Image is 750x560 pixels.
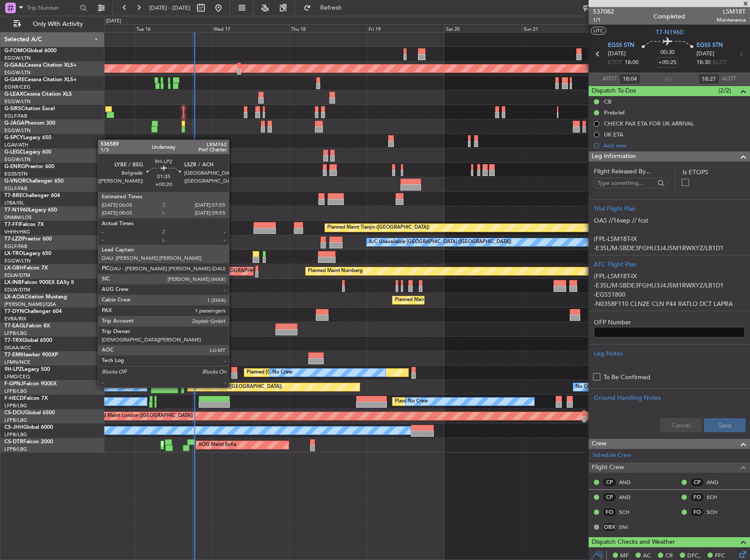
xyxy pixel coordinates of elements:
[444,24,522,32] div: Sat 20
[300,1,352,15] button: Refresh
[4,425,23,430] span: CS-JHH
[4,439,23,445] span: CS-DTR
[592,86,636,96] span: Dispatch To-Dos
[604,98,611,105] div: CB
[654,12,685,21] div: Completed
[707,508,726,516] a: SCH
[603,75,617,83] span: ATOT
[135,24,212,32] div: Tue 16
[608,50,626,58] span: [DATE]
[4,266,24,271] span: LX-GBH
[212,24,289,32] div: Wed 17
[272,366,293,379] div: No Crew
[4,381,23,387] span: F-GPNJ
[602,477,617,487] div: CP
[4,229,30,235] a: VHHH/HKG
[602,492,617,502] div: CP
[4,301,56,308] a: [PERSON_NAME]/QSA
[4,69,31,76] a: EGGW/LTN
[4,446,27,452] a: LFPB/LBG
[27,1,77,14] input: Trip Number
[604,120,694,127] div: CHECK PAX ETA FOR UK ARRIVAL
[367,24,444,32] div: Fri 19
[4,410,55,416] a: CS-DOUGlobal 6500
[4,200,24,206] a: LTBA/ISL
[656,28,683,37] span: T7-N1960
[4,48,57,54] a: G-FOMOGlobal 6000
[4,352,21,358] span: T7-EMI
[190,381,282,394] div: AOG Maint Paris ([GEOGRAPHIC_DATA])
[4,84,31,90] a: EGNR/CEG
[4,48,27,54] span: G-FOMO
[604,109,625,116] div: Prebrief
[594,167,668,176] span: Flight Released By...
[4,208,29,213] span: T7-N1960
[619,523,639,531] a: SNI
[4,410,25,416] span: CS-DOU
[597,176,655,190] input: Type something...
[4,396,24,401] span: F-HECD
[163,308,275,321] div: Unplanned Maint [GEOGRAPHIC_DATA] (Riga Intl)
[4,294,67,300] a: LX-AOACitation Mustang
[149,4,190,12] span: [DATE] - [DATE]
[4,388,27,395] a: LFPB/LBG
[717,16,746,24] span: Maintenance
[4,272,30,279] a: EDLW/DTM
[408,395,428,408] div: No Crew
[4,237,52,242] a: T7-LZZIPraetor 600
[698,74,719,84] input: --:--
[4,121,55,126] a: G-JAGAPhenom 300
[4,280,74,285] a: LX-INBFalcon 900EX EASy II
[4,63,25,68] span: G-GAAL
[23,21,93,27] span: Only With Activity
[4,179,26,184] span: G-VNOR
[593,16,614,24] span: 1/1
[4,287,30,293] a: EDLW/DTM
[4,55,31,61] a: EGGW/LTN
[4,266,48,271] a: LX-GBHFalcon 7X
[4,367,50,372] a: 9H-LPZLegacy 500
[4,92,72,97] a: G-LEAXCessna Citation XLS
[4,338,52,343] a: T7-TRXGlobal 6500
[522,24,600,32] div: Sun 21
[713,58,727,67] span: ELDT
[4,179,64,184] a: G-VNORChallenger 650
[608,41,634,50] span: EGSS STN
[661,48,675,57] span: 00:30
[4,222,44,227] a: T7-FFIFalcon 7X
[395,395,533,408] div: Planned Maint [GEOGRAPHIC_DATA] ([GEOGRAPHIC_DATA])
[4,106,55,111] a: G-SIRSCitation Excel
[4,431,27,438] a: LFPB/LBG
[591,27,606,35] button: UTC
[313,5,350,11] span: Refresh
[4,208,57,213] a: T7-N1960Legacy 650
[289,24,367,32] div: Thu 18
[594,260,745,269] div: ATC Flight Plan
[4,77,25,83] span: G-GARE
[717,7,746,16] span: LSM18T
[4,251,51,256] a: LX-TROLegacy 650
[718,86,731,95] span: (2/2)
[602,507,617,517] div: FO
[4,425,53,430] a: CS-JHHGlobal 6000
[721,75,736,83] span: ALDT
[4,352,58,358] a: T7-EMIHawker 900XP
[88,409,193,423] div: Planned Maint London ([GEOGRAPHIC_DATA])
[690,477,704,487] div: CP
[106,18,121,25] div: [DATE]
[4,373,30,380] a: LFMD/CEQ
[682,168,745,177] label: Is ETOPS
[604,131,623,138] div: UK ETA
[690,492,704,502] div: FO
[4,106,21,111] span: G-SIRS
[4,164,54,169] a: G-ENRGPraetor 600
[4,243,27,250] a: EGLF/FAB
[594,393,745,402] div: Ground Handling Notes
[4,402,27,409] a: LFPB/LBG
[4,77,77,83] a: G-GARECessna Citation XLS+
[707,478,726,486] a: AND
[308,265,363,278] div: Planned Maint Nurnberg
[4,98,31,105] a: EGGW/LTN
[575,381,596,394] div: No Crew
[4,185,27,192] a: EGLF/FAB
